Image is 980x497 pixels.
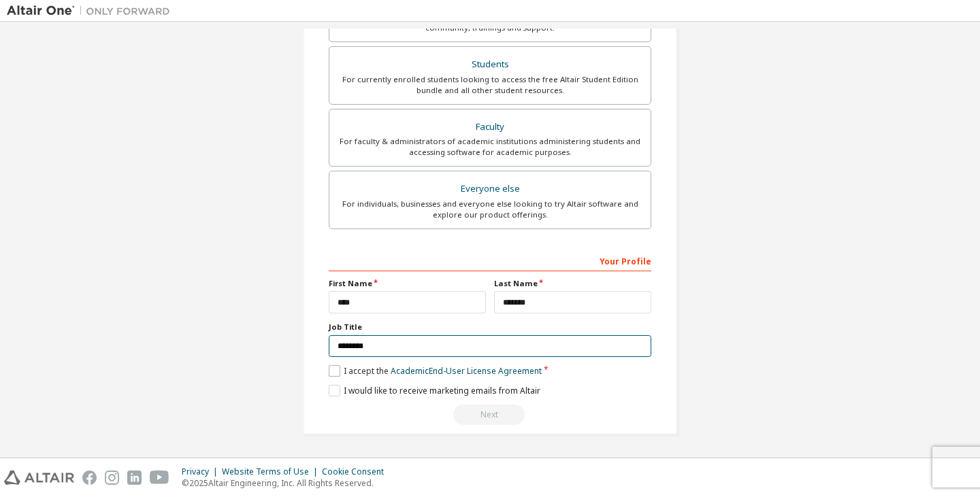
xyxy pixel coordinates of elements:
[329,250,651,271] div: Your Profile
[338,199,642,220] div: For individuals, businesses and everyone else looking to try Altair software and explore our prod...
[322,466,392,477] div: Cookie Consent
[338,118,642,137] div: Faculty
[182,477,392,489] p: © 2025 Altair Engineering, Inc. All Rights Reserved.
[329,405,651,425] div: Read and acccept EULA to continue
[494,278,651,289] label: Last Name
[105,470,119,485] img: instagram.svg
[222,466,322,477] div: Website Terms of Use
[338,74,642,96] div: For currently enrolled students looking to access the free Altair Student Edition bundle and all ...
[329,385,540,396] label: I would like to receive marketing emails from Altair
[329,365,542,377] label: I accept the
[338,55,642,74] div: Students
[7,4,177,18] img: Altair One
[329,322,651,332] label: Job Title
[4,470,74,485] img: altair_logo.svg
[338,179,642,199] div: Everyone else
[82,470,97,485] img: facebook.svg
[182,466,222,477] div: Privacy
[391,365,542,377] a: Academic End-User License Agreement
[329,278,486,289] label: First Name
[150,470,169,485] img: youtube.svg
[338,136,642,158] div: For faculty & administrators of academic institutions administering students and accessing softwa...
[127,470,142,485] img: linkedin.svg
